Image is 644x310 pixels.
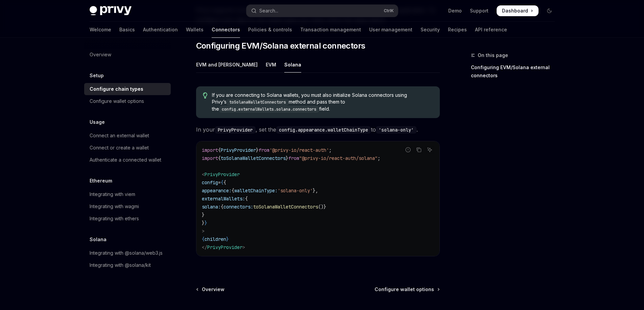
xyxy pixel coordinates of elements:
[276,126,371,134] code: config.appearance.walletChainType
[186,22,204,38] a: Wallets
[448,22,467,38] a: Recipes
[90,85,143,93] div: Configure chain types
[202,147,218,153] span: import
[218,147,221,153] span: {
[246,5,398,17] button: Open search
[202,179,218,186] span: config
[84,200,171,213] a: Integrating with wagmi
[221,204,223,210] span: {
[84,259,171,271] a: Integrating with @solana/kit
[300,22,361,38] a: Transaction management
[205,171,240,177] span: PrivyProvider
[369,22,412,38] a: User management
[288,155,299,161] span: from
[84,49,171,61] a: Overview
[90,132,149,140] div: Connect an external wallet
[226,99,289,106] code: toSolanaWalletConnectors
[84,213,171,225] a: Integrating with ethers
[196,125,440,134] span: In your , set the to .
[242,244,245,250] span: >
[259,7,278,15] div: Search...
[223,179,226,186] span: {
[119,22,135,38] a: Basics
[196,57,258,73] div: EVM and [PERSON_NAME]
[205,236,226,242] span: children
[90,6,132,16] img: dark logo
[202,244,207,250] span: </
[202,188,232,194] span: appearance:
[84,142,171,154] a: Connect or create a wallet
[202,155,218,161] span: import
[384,8,394,13] span: Ctrl K
[471,62,560,81] a: Configuring EVM/Solana external connectors
[84,247,171,259] a: Integrating with @solana/web3.js
[212,92,433,113] span: If you are connecting to Solana wallets, you must also initialize Solana connectors using Privy’s...
[234,188,278,194] span: walletChainType:
[212,22,240,38] a: Connectors
[378,155,380,161] span: ;
[84,188,171,200] a: Integrating with viem
[90,156,161,164] div: Authenticate a connected wallet
[376,126,416,134] code: 'solana-only'
[90,51,111,59] div: Overview
[205,220,207,226] span: }
[497,5,539,16] a: Dashboard
[202,236,205,242] span: {
[215,126,256,134] code: PrivyProvider
[266,57,276,73] div: EVM
[202,212,205,218] span: }
[84,83,171,95] a: Configure chain types
[448,7,462,14] a: Demo
[425,145,434,154] button: Ask AI
[221,147,256,153] span: PrivyProvider
[90,118,105,126] h5: Usage
[470,7,488,14] a: Support
[202,196,245,202] span: externalWallets:
[404,145,412,154] button: Report incorrect code
[90,235,106,244] h5: Solana
[232,188,234,194] span: {
[90,261,151,269] div: Integrating with @solana/kit
[90,202,139,210] div: Integrating with wagmi
[202,220,205,226] span: }
[414,145,423,154] button: Copy the contents from the code block
[84,154,171,166] a: Authenticate a connected wallet
[318,204,326,210] span: ()}
[278,188,313,194] span: 'solana-only'
[259,147,269,153] span: from
[256,147,259,153] span: }
[90,144,149,152] div: Connect or create a wallet
[143,22,178,38] a: Authentication
[329,147,332,153] span: ;
[223,204,253,210] span: connectors:
[218,155,221,161] span: {
[475,22,507,38] a: API reference
[248,22,292,38] a: Policies & controls
[90,215,139,223] div: Integrating with ethers
[544,5,555,16] button: Toggle dark mode
[90,249,163,257] div: Integrating with @solana/web3.js
[84,130,171,142] a: Connect an external wallet
[84,95,171,107] a: Configure wallet options
[226,236,229,242] span: }
[502,7,528,14] span: Dashboard
[90,177,112,185] h5: Ethereum
[421,22,440,38] a: Security
[253,204,318,210] span: toSolanaWalletConnectors
[90,190,135,198] div: Integrating with viem
[286,155,288,161] span: }
[245,196,248,202] span: {
[219,106,319,113] code: config.externalWallets.solana.connectors
[196,40,365,51] span: Configuring EVM/Solana external connectors
[90,97,144,105] div: Configure wallet options
[90,72,104,80] h5: Setup
[313,188,318,194] span: },
[221,179,223,186] span: {
[90,22,111,38] a: Welcome
[203,92,208,98] svg: Tip
[478,51,508,59] span: On this page
[202,228,205,234] span: >
[202,171,205,177] span: <
[218,179,221,186] span: =
[221,155,286,161] span: toSolanaWalletConnectors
